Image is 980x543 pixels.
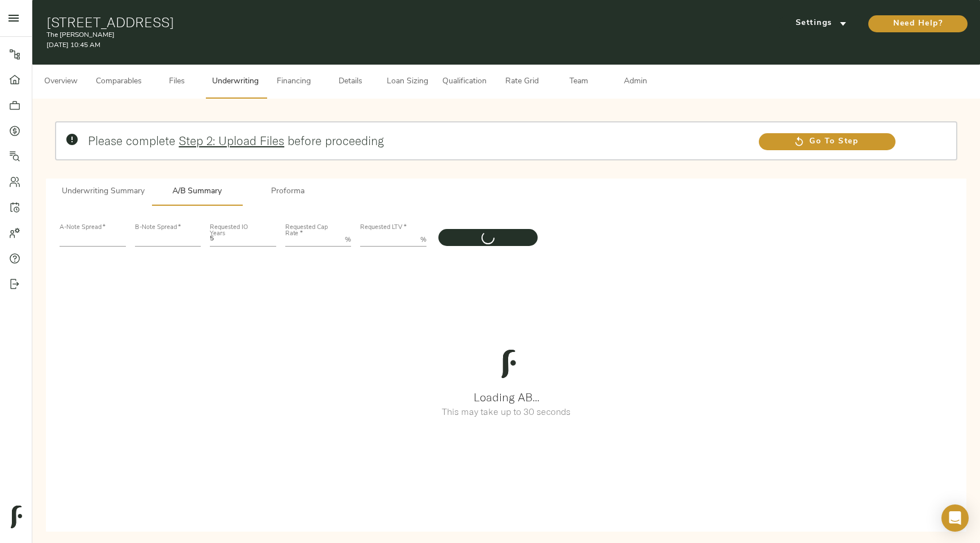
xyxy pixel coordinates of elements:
button: Settings [779,15,864,32]
div: Open Intercom Messenger [941,504,969,532]
img: logo [490,345,527,382]
span: Proforma [249,185,326,199]
label: Requested LTV [360,224,406,231]
span: Rate Grid [500,75,543,89]
span: Files [155,75,198,89]
span: Underwriting Summary [62,185,145,199]
span: Details [329,75,372,89]
span: Team [557,75,600,89]
label: B-Note Spread [135,224,180,231]
p: % [345,235,351,245]
button: Need Help? [868,15,968,32]
p: The [PERSON_NAME] [47,30,660,40]
span: Qualification [442,75,487,89]
img: logo [11,506,22,528]
span: Admin [614,75,657,89]
span: Underwriting [212,75,259,89]
a: Step 2: Upload Files [179,133,284,148]
label: A-Note Spread [60,224,105,231]
span: Comparables [96,75,142,89]
span: Need Help? [880,17,956,31]
h1: [STREET_ADDRESS] [47,14,660,30]
label: Requested Cap Rate [285,224,335,237]
span: Financing [272,75,315,89]
h3: Loading AB... [57,391,955,404]
a: Go To Step [759,133,895,150]
span: Overview [39,75,82,89]
h2: Please complete before proceeding [88,134,747,148]
h6: This may take up to 30 seconds [57,404,955,419]
span: Go To Step [759,135,895,149]
p: % [420,235,426,245]
label: Requested IO Years [210,224,259,237]
p: [DATE] 10:45 AM [47,40,660,50]
span: A/B Summary [158,185,235,199]
span: Settings [790,16,852,31]
span: Loan Sizing [386,75,429,89]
